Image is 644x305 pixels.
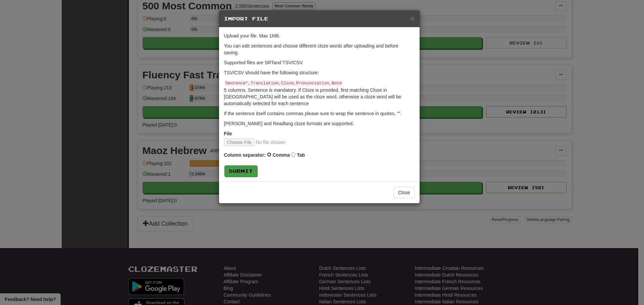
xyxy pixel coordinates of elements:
p: TSV/CSV should have the following structure: [224,69,415,76]
p: Supported files are SRT and TSV/CSV. [224,59,415,66]
p: If the sentence itself contains commas please sure to wrap the sentence in quotes, "". [224,110,415,117]
button: Close [394,187,415,198]
button: Submit [224,165,257,177]
label: Comma [273,152,290,158]
h5: Import File [224,15,415,22]
label: Column separator: [224,152,266,158]
p: You can edit sentences and choose different cloze words after uploading and before saving. [224,43,415,56]
label: File [224,130,232,137]
span: × [410,14,414,22]
p: [PERSON_NAME] and Readlang cloze formats are supported. [224,120,415,127]
p: Upload your file. Max 1MB. [224,32,415,39]
label: Tab [297,152,305,158]
button: Close [410,15,414,22]
p: 5 columns, Sentence is mandatory. If Cloze is provided, first matching Cloze in [GEOGRAPHIC_DATA]... [224,79,415,107]
code: Sentence*,Translation,Cloze,Pronunciation,Note [224,80,343,86]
